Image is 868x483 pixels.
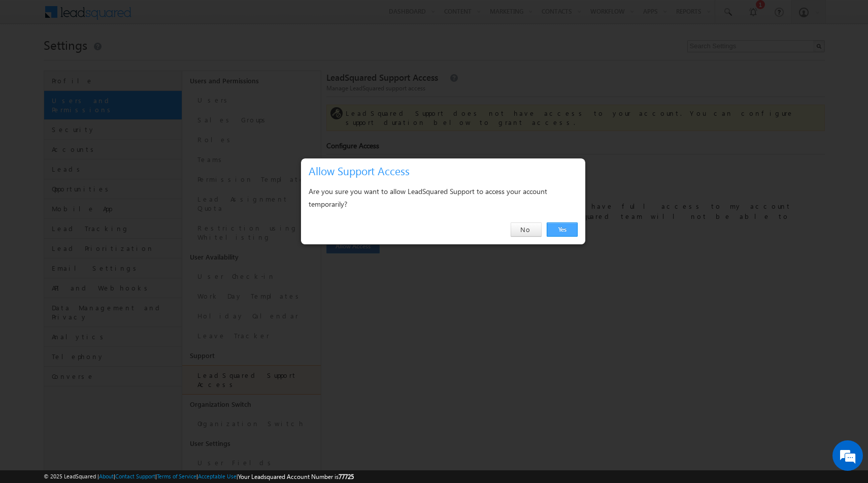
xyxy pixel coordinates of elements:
a: Terms of Service [157,473,196,479]
span: Your Leadsquared Account Number is [238,473,354,480]
textarea: Type your message and hit 'Enter' [13,94,185,304]
div: Are you sure you want to allow LeadSquared Support to access your account temporarily? [309,185,578,210]
a: Acceptable Use [198,473,237,479]
div: Minimize live chat window [166,5,191,29]
span: 77725 [339,473,354,480]
a: Yes [547,222,578,237]
img: d_60004797649_company_0_60004797649 [17,53,43,67]
div: Chat with us now [53,53,171,67]
a: Contact Support [115,473,155,479]
h3: Allow Support Access [309,162,582,180]
span: © 2025 LeadSquared | | | | | [44,472,354,481]
a: No [511,222,542,237]
a: About [99,473,114,479]
em: Start Chat [138,313,184,327]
